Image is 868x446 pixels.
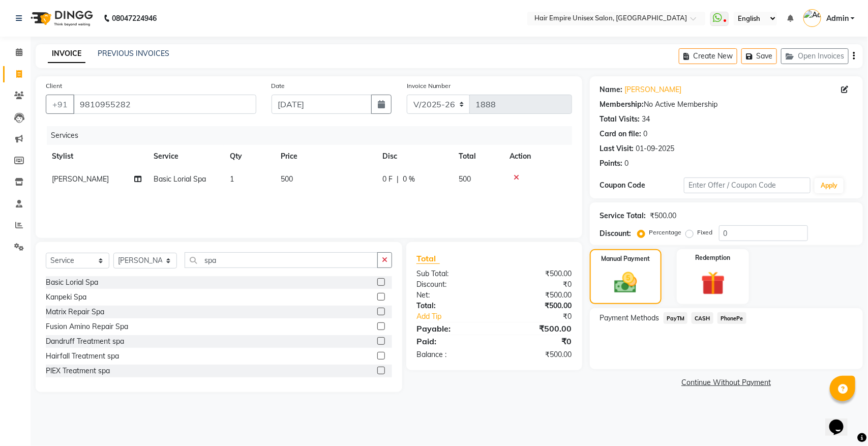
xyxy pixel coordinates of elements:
[650,211,677,221] div: ₹500.00
[409,322,494,335] div: Payable:
[494,301,580,311] div: ₹500.00
[664,312,688,324] span: PayTM
[382,174,393,185] span: 0 F
[625,158,629,169] div: 0
[46,307,104,317] div: Matrix Repair Spa
[636,143,675,154] div: 01-09-2025
[600,228,632,239] div: Discount:
[409,349,494,360] div: Balance :
[409,301,494,311] div: Total:
[600,211,646,221] div: Service Total:
[803,9,821,27] img: Admin
[508,311,580,322] div: ₹0
[602,254,650,263] label: Manual Payment
[698,228,713,237] label: Fixed
[649,228,682,237] label: Percentage
[741,48,777,64] button: Save
[453,145,503,168] th: Total
[272,81,285,91] label: Date
[494,322,580,335] div: ₹500.00
[600,313,660,323] span: Payment Methods
[781,48,849,64] button: Open Invoices
[26,4,96,33] img: logo
[46,336,124,347] div: Dandruff Treatment spa
[600,180,684,191] div: Coupon Code
[397,174,399,185] span: |
[224,145,275,168] th: Qty
[409,279,494,290] div: Discount:
[692,312,713,324] span: CASH
[600,84,623,95] div: Name:
[281,174,293,184] span: 500
[694,269,732,298] img: _gift.svg
[679,48,737,64] button: Create New
[717,312,746,324] span: PhonePe
[46,277,98,288] div: Basic Lorial Spa
[625,84,682,95] a: [PERSON_NAME]
[46,145,147,168] th: Stylist
[642,114,650,125] div: 34
[48,45,85,63] a: INVOICE
[600,99,853,110] div: No Active Membership
[503,145,572,168] th: Action
[407,81,451,91] label: Invoice Number
[275,145,376,168] th: Price
[46,81,62,91] label: Client
[494,269,580,279] div: ₹500.00
[409,269,494,279] div: Sub Total:
[459,174,471,184] span: 500
[600,158,623,169] div: Points:
[696,253,731,262] label: Redemption
[600,99,644,110] div: Membership:
[47,126,580,145] div: Services
[154,174,206,184] span: Basic Lorial Spa
[494,349,580,360] div: ₹500.00
[185,252,378,268] input: Search or Scan
[494,335,580,347] div: ₹0
[376,145,453,168] th: Disc
[409,335,494,347] div: Paid:
[46,351,119,362] div: Hairfall Treatment spa
[46,366,110,376] div: PlEX Treatment spa
[98,49,169,58] a: PREVIOUS INVOICES
[46,292,86,303] div: Kanpeki Spa
[409,311,508,322] a: Add Tip
[815,178,844,193] button: Apply
[644,129,648,139] div: 0
[230,174,234,184] span: 1
[600,114,640,125] div: Total Visits:
[494,290,580,301] div: ₹500.00
[607,270,644,296] img: _cash.svg
[600,143,634,154] div: Last Visit:
[73,95,256,114] input: Search by Name/Mobile/Email/Code
[684,177,811,193] input: Enter Offer / Coupon Code
[600,129,642,139] div: Card on file:
[592,377,861,388] a: Continue Without Payment
[147,145,224,168] th: Service
[409,290,494,301] div: Net:
[112,4,157,33] b: 08047224946
[416,253,440,264] span: Total
[826,13,849,24] span: Admin
[46,95,74,114] button: +91
[825,405,858,436] iframe: chat widget
[403,174,415,185] span: 0 %
[52,174,109,184] span: [PERSON_NAME]
[46,321,128,332] div: Fusion Amino Repair Spa
[494,279,580,290] div: ₹0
